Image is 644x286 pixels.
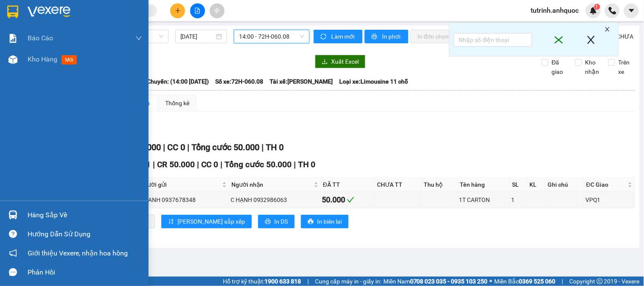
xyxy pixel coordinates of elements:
[524,5,586,16] span: tutrinh.anhquoc
[548,58,569,76] span: Đã giao
[603,26,612,35] span: close
[194,8,200,14] span: file-add
[28,248,128,258] span: Giới thiệu Vexere, nhận hoa hồng
[262,142,264,152] span: |
[628,7,636,14] span: caret-down
[603,32,636,50] span: Lọc CHƯA TT
[28,228,142,241] div: Hướng dẫn sử dụng
[210,3,225,18] button: aim
[62,55,77,64] span: mới
[528,178,546,192] th: KL
[157,160,195,169] span: CR 50.000
[163,142,165,152] span: |
[187,142,189,152] span: |
[7,6,18,18] img: logo-vxr
[8,55,17,64] img: warehouse-icon
[165,98,189,108] div: Thống kê
[375,178,422,192] th: CHƯA TT
[9,249,17,257] span: notification
[153,160,155,169] span: |
[546,178,584,192] th: Ghi chú
[495,277,556,286] span: Miền Bắc
[264,278,301,285] strong: 1900 633 818
[258,215,295,228] button: printerIn DS
[339,77,408,86] span: Loại xe: Limousine 11 chỗ
[298,160,315,169] span: TH 0
[274,217,288,226] span: In DS
[317,217,342,226] span: In biên lai
[231,195,319,205] div: C HẠNH 0932986063
[383,277,488,286] span: Miền Nam
[9,230,17,238] span: question-circle
[585,195,633,205] div: VPQ1
[308,219,314,225] span: printer
[315,55,366,68] button: downloadXuất Excel
[215,77,263,86] span: Số xe: 72H-060.08
[624,3,639,18] button: caret-down
[225,160,292,169] span: Tổng cước 50.000
[410,278,488,285] strong: 0708 023 035 - 0935 103 250
[214,8,220,14] span: aim
[177,217,245,226] span: [PERSON_NAME] sắp xếp
[266,142,284,152] span: TH 0
[331,57,359,66] span: Xuất Excel
[167,142,185,152] span: CC 0
[615,58,636,76] span: Trên xe
[321,178,375,192] th: ĐÃ TT
[371,34,379,40] span: printer
[139,195,228,205] div: C OANH 0937678348
[231,180,312,189] span: Người nhận
[590,7,597,14] img: icon-new-feature
[347,196,354,204] span: check
[321,34,328,40] span: sync
[140,180,220,189] span: Người gửi
[322,194,373,206] div: 50.000
[265,219,271,225] span: printer
[490,280,492,283] span: ⚪️
[190,3,205,18] button: file-add
[28,209,142,222] div: Hàng sắp về
[201,160,218,169] span: CC 0
[422,178,458,192] th: Thu hộ
[519,278,556,285] strong: 0369 525 060
[170,3,185,18] button: plus
[594,4,600,10] sup: 1
[161,215,252,228] button: sort-ascending[PERSON_NAME] sắp xếp
[582,58,603,76] span: Kho nhận
[223,277,301,286] span: Hỗ trợ kỹ thuật:
[322,59,328,65] span: download
[28,33,53,43] span: Báo cáo
[28,55,57,63] span: Kho hàng
[28,266,142,279] div: Phản hồi
[586,180,626,189] span: ĐC Giao
[147,77,209,86] span: Chuyến: (14:00 [DATE])
[8,34,17,43] img: solution-icon
[191,142,259,152] span: Tổng cước 50.000
[609,7,616,14] img: phone-icon
[411,30,457,43] button: In đơn chọn
[239,30,304,43] span: 14:00 - 72H-060.08
[168,219,174,225] span: sort-ascending
[562,277,563,286] span: |
[220,160,222,169] span: |
[459,195,509,205] div: 1T CARTON
[314,30,363,43] button: syncLàm mới
[382,32,402,41] span: In phơi
[597,278,603,284] span: copyright
[270,77,333,86] span: Tài xế: [PERSON_NAME]
[135,35,142,42] span: down
[294,160,296,169] span: |
[331,32,356,41] span: Làm mới
[180,32,215,41] input: 13/08/2025
[197,160,199,169] span: |
[9,268,17,276] span: message
[586,31,596,48] span: close
[307,277,309,286] span: |
[8,210,17,219] img: warehouse-icon
[301,215,349,228] button: printerIn biên lai
[510,178,528,192] th: SL
[365,30,408,43] button: printerIn phơi
[596,4,599,10] span: 1
[175,8,181,14] span: plus
[550,34,567,45] span: close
